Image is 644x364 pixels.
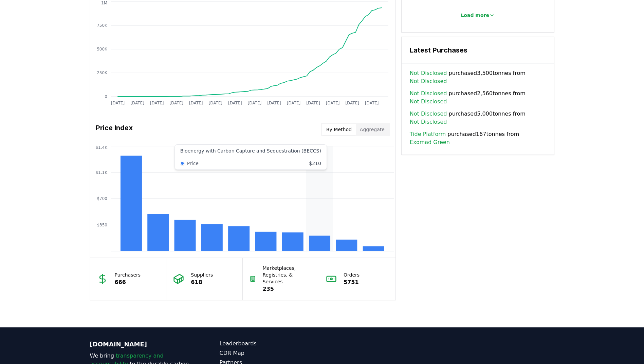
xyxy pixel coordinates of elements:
[191,271,213,278] p: Suppliers
[95,170,108,175] tspan: $1.1K
[410,69,546,85] span: purchased 3,500 tonnes from
[410,77,447,85] a: Not Disclosed
[410,110,546,126] span: purchased 5,000 tonnes from
[97,196,107,201] tspan: $700
[95,145,108,150] tspan: $1.4K
[287,101,300,105] tspan: [DATE]
[115,271,141,278] p: Purchasers
[150,101,164,105] tspan: [DATE]
[90,340,192,349] p: [DOMAIN_NAME]
[115,278,141,286] p: 666
[322,124,356,135] button: By Method
[208,101,222,105] tspan: [DATE]
[344,271,360,278] p: Orders
[356,124,389,135] button: Aggregate
[345,101,359,105] tspan: [DATE]
[410,118,447,126] a: Not Disclosed
[220,349,322,357] a: CDR Map
[455,8,500,22] button: Load more
[130,101,144,105] tspan: [DATE]
[96,123,133,136] h3: Price Index
[267,101,281,105] tspan: [DATE]
[263,265,312,285] p: Marketplaces, Registries, & Services
[228,101,242,105] tspan: [DATE]
[111,101,125,105] tspan: [DATE]
[410,110,447,118] a: Not Disclosed
[306,101,320,105] tspan: [DATE]
[410,130,546,146] span: purchased 167 tonnes from
[169,101,183,105] tspan: [DATE]
[365,101,379,105] tspan: [DATE]
[410,89,546,106] span: purchased 2,560 tonnes from
[410,45,546,55] h3: Latest Purchases
[191,278,213,286] p: 618
[344,278,360,286] p: 5751
[97,70,108,75] tspan: 250K
[247,101,261,105] tspan: [DATE]
[410,89,447,98] a: Not Disclosed
[410,69,447,77] a: Not Disclosed
[263,285,312,293] p: 235
[105,94,107,99] tspan: 0
[101,1,107,5] tspan: 1M
[410,130,446,138] a: Tide Platform
[97,47,108,52] tspan: 500K
[220,340,322,348] a: Leaderboards
[97,23,108,28] tspan: 750K
[461,12,489,19] p: Load more
[326,101,339,105] tspan: [DATE]
[97,223,107,227] tspan: $350
[410,98,447,106] a: Not Disclosed
[410,138,450,146] a: Exomad Green
[189,101,203,105] tspan: [DATE]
